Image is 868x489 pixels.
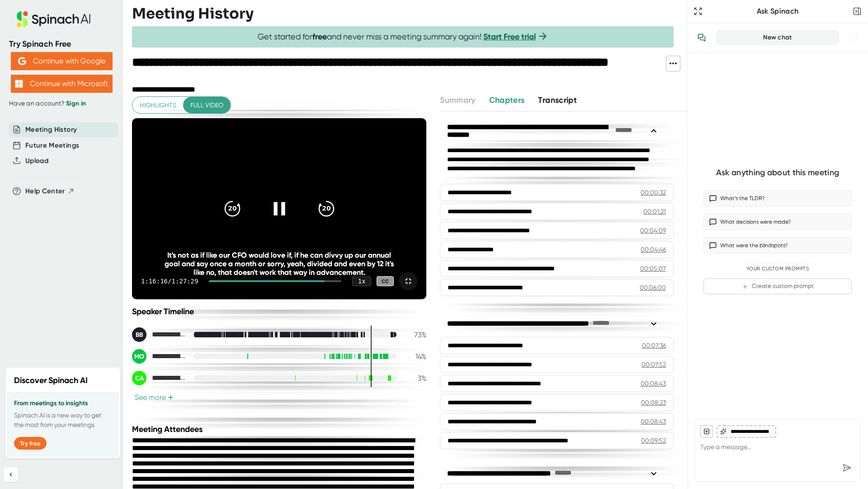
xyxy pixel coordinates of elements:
[692,5,704,18] button: Expand to Ask Spinach page
[703,237,852,254] button: What were the blindspots?
[25,186,75,197] button: Help Center
[14,437,47,450] button: Try free
[641,398,666,407] div: 00:08:23
[66,100,86,107] a: Sign in
[132,327,186,342] div: Brendan Bedell
[404,352,426,361] div: 14 %
[641,379,666,388] div: 00:08:43
[851,5,863,18] button: Close conversation sidebar
[140,100,176,111] span: Highlights
[9,100,114,108] div: Have an account?
[483,32,536,42] a: Start Free trial
[25,156,48,166] button: Upload
[4,467,18,482] button: Collapse sidebar
[703,214,852,230] button: What decisions were made?
[716,168,839,178] div: Ask anything about this meeting
[14,374,88,387] h2: Discover Spinach AI
[25,125,77,135] button: Meeting History
[703,190,852,206] button: What’s the TLDR?
[11,52,113,70] button: Continue with Google
[14,411,112,430] p: Spinach AI is a new way to get the most from your meetings
[132,5,254,22] h3: Meeting History
[642,341,666,350] div: 00:07:36
[703,266,852,272] div: Your Custom Prompts
[352,276,371,286] div: 1 x
[132,371,186,385] div: Celine Schmidek, CR San Jose, Advancement
[640,264,666,273] div: 00:05:07
[25,186,65,197] span: Help Center
[258,32,548,42] span: Get started for and never miss a meeting summary again!
[18,57,26,65] img: Aehbyd4JwY73AAAAAElFTkSuQmCC
[489,95,525,105] span: Chapters
[132,393,176,402] button: See more+
[377,276,394,287] div: CC
[640,226,666,235] div: 00:04:09
[641,188,666,197] div: 00:00:32
[132,371,146,385] div: CA
[141,278,198,285] div: 1:16:16 / 1:27:29
[440,95,475,105] span: Summary
[722,34,833,42] div: New chat
[703,278,852,294] button: Create custom prompt
[640,283,666,292] div: 00:06:00
[11,75,113,93] button: Continue with Microsoft
[9,39,114,49] div: Try Spinach Free
[161,251,397,277] div: It's not as if like our CFO would love if, if he can divvy up our annual goal and say once a mont...
[132,349,186,364] div: Mike Temblador - National Office
[312,32,327,42] b: free
[489,94,525,106] button: Chapters
[704,7,851,16] div: Ask Spinach
[641,436,666,445] div: 00:09:52
[641,417,666,426] div: 00:08:43
[132,97,184,114] button: Highlights
[183,97,231,114] button: Full video
[693,29,711,47] button: View conversation history
[190,100,223,111] span: Full video
[132,327,146,342] div: BB
[538,95,577,105] span: Transcript
[538,94,577,106] button: Transcript
[132,349,146,364] div: MO
[25,140,79,151] button: Future Meetings
[404,331,426,339] div: 73 %
[168,394,174,401] span: +
[440,94,475,106] button: Summary
[642,360,666,369] div: 00:07:52
[14,400,112,407] h3: From meetings to insights
[132,424,429,434] div: Meeting Attendees
[641,245,666,254] div: 00:04:46
[839,460,855,476] div: Send message
[643,207,666,216] div: 00:01:21
[132,307,426,316] div: Speaker Timeline
[404,374,426,383] div: 3 %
